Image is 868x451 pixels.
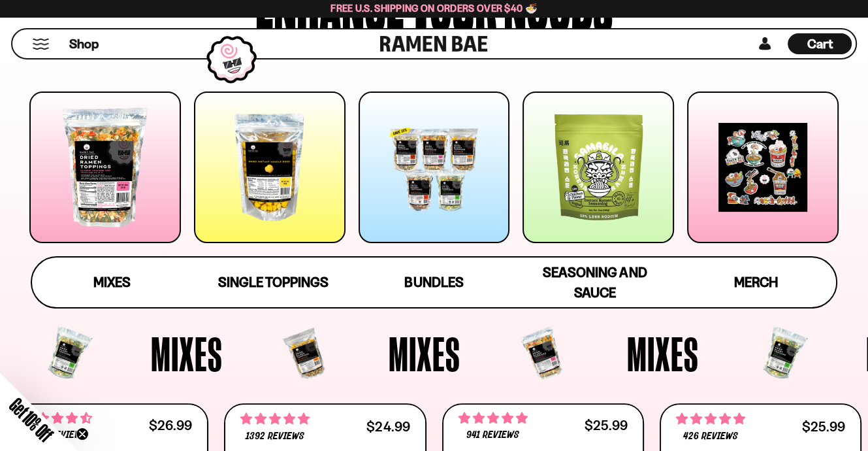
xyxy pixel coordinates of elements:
[675,258,836,307] a: Merch
[193,258,353,307] a: Single Toppings
[807,36,833,52] span: Cart
[788,29,852,58] a: Cart
[93,274,131,290] span: Mixes
[683,431,738,442] span: 426 reviews
[246,431,304,442] span: 1392 reviews
[240,410,310,427] span: 4.76 stars
[353,258,514,307] a: Bundles
[69,33,99,54] a: Shop
[151,329,223,378] span: Mixes
[366,420,410,433] div: $24.99
[69,35,99,53] span: Shop
[389,329,460,378] span: Mixes
[543,264,647,301] span: Seasoning and Sauce
[734,274,778,290] span: Merch
[218,274,329,290] span: Single Toppings
[676,410,745,427] span: 4.76 stars
[458,410,528,427] span: 4.75 stars
[76,427,89,441] button: Close teaser
[802,420,845,433] div: $25.99
[149,419,192,431] div: $26.99
[330,2,538,14] span: Free U.S. Shipping on Orders over $40 🍜
[32,39,50,50] button: Mobile Menu Trigger
[6,394,57,445] span: Get 10% Off
[627,329,699,378] span: Mixes
[466,430,519,441] span: 941 reviews
[32,258,193,307] a: Mixes
[515,258,675,307] a: Seasoning and Sauce
[585,419,628,431] div: $25.99
[404,274,463,290] span: Bundles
